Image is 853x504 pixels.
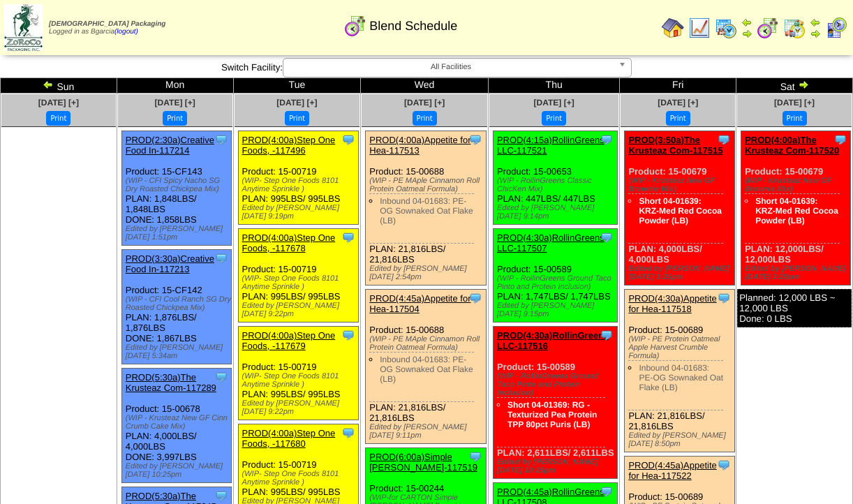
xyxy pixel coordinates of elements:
[242,204,359,221] div: Edited by [PERSON_NAME] [DATE] 9:19pm
[825,17,847,39] img: calendarcustomer.gif
[628,460,716,481] a: PROD(4:45a)Appetite for Hea-117522
[238,131,359,225] div: Product: 15-00719 PLAN: 995LBS / 995LBS
[369,452,477,473] a: PROD(6:00a)Simple [PERSON_NAME]-117519
[628,177,734,193] div: (WIP - Krusteaz New GF Brownie Mix)
[798,79,809,90] img: arrowright.gif
[46,111,71,126] button: Print
[242,232,336,253] a: PROD(4:00a)Step One Foods, -117678
[49,20,165,36] span: Logged in as Bgarcia
[745,135,839,156] a: PROD(4:00a)The Krusteaz Com-117520
[468,450,482,464] img: Tooltip
[121,250,231,364] div: Product: 15-CF142 PLAN: 1,876LBS / 1,876LBS DONE: 1,867LBS
[757,17,779,39] img: calendarblend.gif
[242,135,336,156] a: PROD(4:00a)Step One Foods, -117496
[214,251,228,265] img: Tooltip
[497,330,609,351] a: PROD(4:30a)RollinGreens LLC-117516
[341,133,355,147] img: Tooltip
[380,196,473,225] a: Inbound 04-01683: PE-OG Sownaked Oat Flake (LB)
[369,19,457,34] span: Blend Schedule
[341,230,355,244] img: Tooltip
[534,98,574,108] a: [DATE] [+]
[121,369,231,483] div: Product: 15-00678 PLAN: 4,000LBS / 4,000LBS DONE: 3,997LBS
[774,98,815,108] a: [DATE] [+]
[49,20,165,28] span: [DEMOGRAPHIC_DATA] Packaging
[4,4,43,51] img: zoroco-logo-small.webp
[717,458,731,472] img: Tooltip
[833,133,847,147] img: Tooltip
[745,265,850,281] div: Edited by [PERSON_NAME] [DATE] 3:25pm
[242,274,359,291] div: (WIP- Step One Foods 8101 Anytime Sprinkle )
[600,133,614,147] img: Tooltip
[741,28,752,39] img: arrowright.gif
[736,78,853,94] td: Sat
[600,484,614,498] img: Tooltip
[493,327,617,479] div: Product: 15-00589 PLAN: 2,611LBS / 2,611LBS
[214,370,228,384] img: Tooltip
[741,17,752,28] img: arrowleft.gif
[625,131,734,286] div: Product: 15-00679 PLAN: 4,000LBS / 4,000LBS
[715,17,737,39] img: calendarprod.gif
[625,290,734,452] div: Product: 15-00689 PLAN: 21,816LBS / 21,816LBS
[242,399,359,416] div: Edited by [PERSON_NAME] [DATE] 9:22pm
[468,133,482,147] img: Tooltip
[620,78,736,94] td: Fri
[126,462,231,479] div: Edited by [PERSON_NAME] [DATE] 10:25pm
[242,428,336,449] a: PROD(4:00a)Step One Foods, -117680
[341,328,355,342] img: Tooltip
[628,265,734,281] div: Edited by [PERSON_NAME] [DATE] 3:25pm
[493,131,617,225] div: Product: 15-00653 PLAN: 447LBS / 447LBS
[688,17,711,39] img: line_graph.gif
[238,229,359,323] div: Product: 15-00719 PLAN: 995LBS / 995LBS
[783,17,806,39] img: calendarinout.gif
[639,363,723,392] a: Inbound 04-01683: PE-OG Sownaked Oat Flake (LB)
[344,15,366,37] img: calendarblend.gif
[126,177,231,193] div: (WIP - CFI Spicy Nacho SG Dry Roasted Chickpea Mix)
[126,372,216,393] a: PROD(5:30a)The Krusteaz Com-117289
[639,196,722,225] a: Short 04-01639: KRZ-Med Red Cocoa Powder (LB)
[242,177,359,193] div: (WIP- Step One Foods 8101 Anytime Sprinkle )
[497,458,617,475] div: Edited by [PERSON_NAME] [DATE] 10:25pm
[43,79,54,90] img: arrowleft.gif
[404,98,445,108] span: [DATE] [+]
[468,291,482,305] img: Tooltip
[741,131,851,286] div: Product: 15-00679 PLAN: 12,000LBS / 12,000LBS
[542,111,566,126] button: Print
[628,135,722,156] a: PROD(3:50a)The Krusteaz Com-117515
[366,290,487,444] div: Product: 15-00688 PLAN: 21,816LBS / 21,816LBS
[369,177,486,193] div: (WIP - PE MAple Cinnamon Roll Protein Oatmeal Formula)
[126,295,231,312] div: (WIP - CFI Cool Ranch SG Dry Roasted Chickpea Mix)
[242,330,336,351] a: PROD(4:00a)Step One Foods, -117679
[214,133,228,147] img: Tooltip
[493,229,617,323] div: Product: 15-00589 PLAN: 1,747LBS / 1,747LBS
[745,177,850,193] div: (WIP - Krusteaz New GF Brownie Mix)
[238,327,359,420] div: Product: 15-00719 PLAN: 995LBS / 995LBS
[717,133,731,147] img: Tooltip
[755,196,838,225] a: Short 04-01639: KRZ-Med Red Cocoa Powder (LB)
[126,414,231,431] div: (WIP - Krusteaz New GF Cinn Crumb Cake Mix)
[242,372,359,389] div: (WIP- Step One Foods 8101 Anytime Sprinkle )
[810,17,821,28] img: arrowleft.gif
[369,265,486,281] div: Edited by [PERSON_NAME] [DATE] 2:54pm
[369,135,470,156] a: PROD(4:00a)Appetite for Hea-117513
[497,302,617,318] div: Edited by [PERSON_NAME] [DATE] 9:15pm
[380,355,473,384] a: Inbound 04-01683: PE-OG Sownaked Oat Flake (LB)
[242,302,359,318] div: Edited by [PERSON_NAME] [DATE] 9:22pm
[276,98,317,108] a: [DATE] [+]
[782,111,807,126] button: Print
[163,111,187,126] button: Print
[497,232,604,253] a: PROD(4:30a)RollinGreens LLC-117507
[38,98,79,108] a: [DATE] [+]
[497,274,617,291] div: (WIP - RollinGreens Ground Taco Pinto and Protein Inclusion)
[155,98,195,108] span: [DATE] [+]
[810,28,821,39] img: arrowright.gif
[658,98,698,108] span: [DATE] [+]
[126,135,214,156] a: PROD(2:30a)Creative Food In-117214
[233,78,361,94] td: Tue
[369,293,470,314] a: PROD(4:45a)Appetite for Hea-117504
[121,131,231,246] div: Product: 15-CF143 PLAN: 1,848LBS / 1,848LBS DONE: 1,858LBS
[737,289,852,327] div: Planned: 12,000 LBS ~ 12,000 LBS Done: 0 LBS
[366,131,487,286] div: Product: 15-00688 PLAN: 21,816LBS / 21,816LBS
[413,111,437,126] button: Print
